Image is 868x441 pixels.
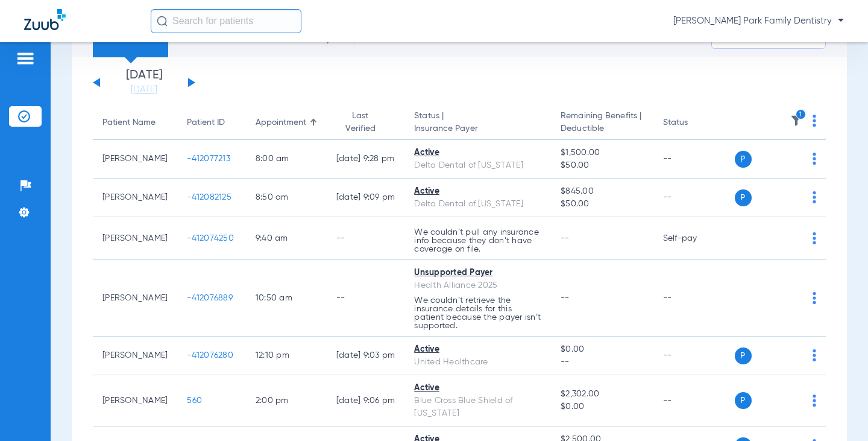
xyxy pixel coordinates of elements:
div: Last Verified [336,110,395,135]
span: -- [561,356,643,369]
span: 560 [187,396,202,405]
img: filter.svg [790,115,802,127]
td: 8:50 AM [246,179,327,217]
span: $1,500.00 [561,147,643,159]
p: We couldn’t pull any insurance info because they don’t have coverage on file. [414,228,541,253]
input: Search for patients [151,9,301,33]
td: -- [653,260,735,337]
span: -412077213 [187,154,230,163]
img: group-dot-blue.svg [813,292,816,304]
img: group-dot-blue.svg [813,395,816,407]
td: Self-pay [653,217,735,260]
td: 10:50 AM [246,260,327,337]
a: [DATE] [108,84,180,96]
td: -- [653,179,735,217]
span: P [735,392,752,409]
img: group-dot-blue.svg [813,191,816,203]
span: -412076889 [187,294,233,302]
p: We couldn’t retrieve the insurance details for this patient because the payer isn’t supported. [414,296,541,330]
span: $0.00 [561,401,643,413]
td: -- [653,375,735,427]
th: Status | [404,106,551,140]
span: $50.00 [561,159,643,172]
img: Search Icon [157,16,168,27]
div: Patient Name [102,116,168,129]
span: P [735,189,752,206]
td: [PERSON_NAME] [93,217,177,260]
td: 2:00 PM [246,375,327,427]
div: Active [414,147,541,159]
div: Delta Dental of [US_STATE] [414,159,541,172]
span: -412074250 [187,234,234,243]
div: Health Alliance 2025 [414,279,541,292]
td: -- [327,217,405,260]
div: Active [414,382,541,395]
td: [PERSON_NAME] [93,375,177,427]
img: hamburger-icon [16,51,35,66]
span: P [735,151,752,168]
td: -- [653,140,735,179]
img: group-dot-blue.svg [813,115,816,127]
li: [DATE] [108,69,180,96]
div: Unsupported Payer [414,267,541,279]
td: -- [327,260,405,337]
img: group-dot-blue.svg [813,153,816,165]
img: group-dot-blue.svg [813,349,816,361]
th: Remaining Benefits | [551,106,653,140]
div: Patient ID [187,116,236,129]
div: Appointment [256,116,306,129]
div: United Healthcare [414,356,541,369]
span: -412082125 [187,193,231,201]
td: 12:10 PM [246,337,327,375]
td: [DATE] 9:28 PM [327,140,405,179]
img: group-dot-blue.svg [813,232,816,244]
td: [DATE] 9:09 PM [327,179,405,217]
td: [PERSON_NAME] [93,337,177,375]
span: Deductible [561,122,643,135]
span: Insurance Payer [414,122,541,135]
td: [DATE] 9:03 PM [327,337,405,375]
div: Patient ID [187,116,225,129]
div: Delta Dental of [US_STATE] [414,198,541,211]
div: Patient Name [102,116,156,129]
div: Active [414,343,541,356]
span: $0.00 [561,343,643,356]
span: -- [561,234,570,243]
td: 9:40 AM [246,217,327,260]
span: [PERSON_NAME] Park Family Dentistry [673,15,844,27]
img: Zuub Logo [24,9,66,30]
td: [PERSON_NAME] [93,140,177,179]
div: Last Verified [336,110,385,135]
span: $845.00 [561,185,643,198]
div: Appointment [256,116,317,129]
td: [DATE] 9:06 PM [327,375,405,427]
span: P [735,347,752,364]
span: -- [561,294,570,302]
td: 8:00 AM [246,140,327,179]
span: $50.00 [561,198,643,211]
td: [PERSON_NAME] [93,179,177,217]
span: $2,302.00 [561,388,643,401]
td: -- [653,337,735,375]
span: -412076280 [187,351,233,360]
td: [PERSON_NAME] [93,260,177,337]
th: Status [653,106,735,140]
i: 1 [796,109,807,120]
div: Blue Cross Blue Shield of [US_STATE] [414,395,541,420]
div: Active [414,185,541,198]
